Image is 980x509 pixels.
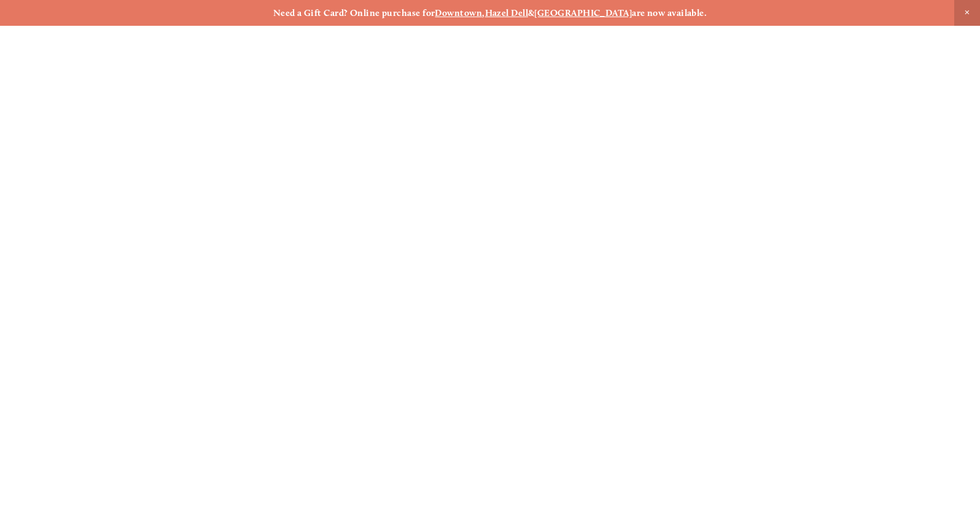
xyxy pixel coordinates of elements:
[528,7,534,18] strong: &
[482,7,484,18] strong: ,
[435,7,482,18] a: Downtown
[485,7,529,18] a: Hazel Dell
[632,7,707,18] strong: are now available.
[273,7,435,18] strong: Need a Gift Card? Online purchase for
[534,7,632,18] a: [GEOGRAPHIC_DATA]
